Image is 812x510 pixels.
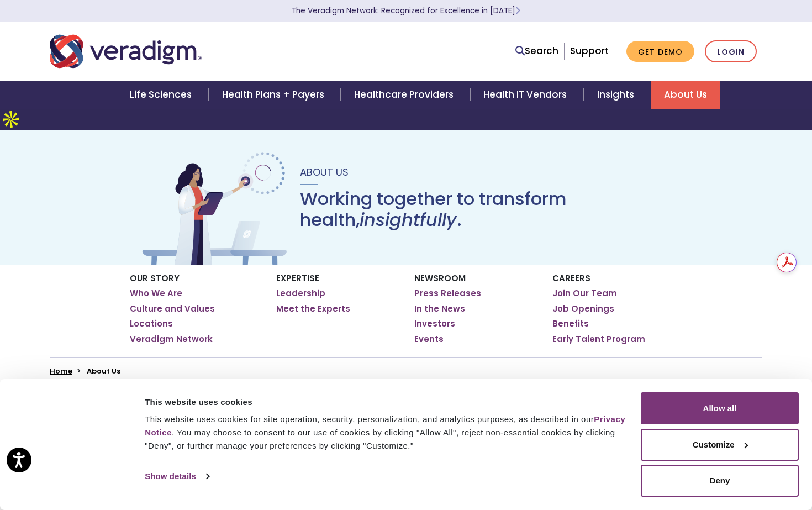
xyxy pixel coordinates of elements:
a: Show details [145,468,209,485]
a: Job Openings [552,303,614,314]
a: Insights [584,81,651,109]
a: Veradigm Network [130,334,213,345]
button: Customize [641,429,799,461]
a: Health IT Vendors [470,81,583,109]
a: Meet the Experts [276,303,350,314]
em: insightfully [360,207,457,232]
img: Veradigm logo [50,33,202,70]
a: Join Our Team [552,288,617,299]
button: Deny [641,465,799,497]
a: Press Releases [414,288,481,299]
a: Locations [130,318,173,329]
a: Early Talent Program [552,334,645,345]
a: Search [515,44,558,59]
a: The Veradigm Network: Recognized for Excellence in [DATE]Learn More [292,6,520,16]
a: Login [705,40,757,63]
span: Learn More [515,6,520,16]
button: Allow all [641,392,799,424]
a: Leadership [276,288,325,299]
a: About Us [651,81,720,109]
a: Life Sciences [117,81,208,109]
a: Investors [414,318,455,329]
a: Health Plans + Payers [209,81,341,109]
span: About Us [300,165,349,179]
a: In the News [414,303,465,314]
a: Benefits [552,318,589,329]
div: This website uses cookies for site operation, security, personalization, and analytics purposes, ... [145,413,628,453]
a: Support [570,44,609,57]
a: Home [50,366,72,376]
a: Culture and Values [130,303,215,314]
a: Get Demo [626,41,694,62]
h1: Working together to transform health, . [300,188,673,231]
a: Who We Are [130,288,182,299]
a: Healthcare Providers [341,81,470,109]
div: This website uses cookies [145,396,628,409]
a: Events [414,334,444,345]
